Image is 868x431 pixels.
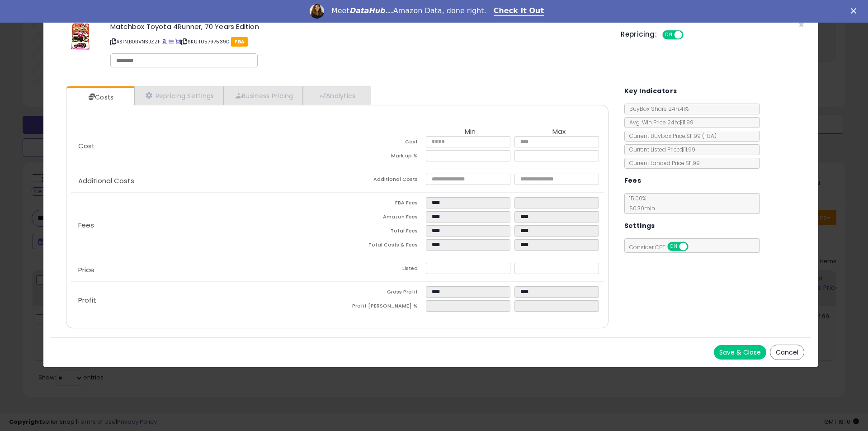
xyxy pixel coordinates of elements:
[71,177,337,185] p: Additional Costs
[110,34,607,49] p: ASIN: B0BVNSJZZF | SKU: 1057975390
[625,243,700,251] span: Consider CPT:
[231,37,248,47] span: FBA
[625,118,693,126] span: Avg. Win Price 24h: $11.99
[337,239,426,253] td: Total Costs & Fees
[169,38,174,45] a: All offer listings
[426,128,514,136] th: Min
[514,128,603,136] th: Max
[134,86,224,105] a: Repricing Settings
[770,345,804,360] button: Cancel
[331,6,486,15] div: Meet Amazon Data, done right.
[110,23,607,30] h3: Matchbox Toyota 4Runner, 70 Years Edition
[71,23,90,50] img: 515tPKs5x-L._SL60_.jpg
[303,86,370,105] a: Analytics
[702,132,717,140] span: ( FBA )
[310,4,324,19] img: Profile image for Georgie
[66,88,133,106] a: Costs
[494,6,544,16] a: Check It Out
[337,286,426,300] td: Gross Profit
[337,136,426,150] td: Cost
[668,243,679,251] span: ON
[625,159,700,167] span: Current Landed Price: $11.99
[686,132,717,140] span: $11.99
[71,142,337,150] p: Cost
[337,225,426,239] td: Total Fees
[625,132,717,140] span: Current Buybox Price:
[175,38,180,45] a: Your listing only
[337,211,426,225] td: Amazon Fees
[625,105,689,113] span: BuyBox Share 24h: 41%
[337,174,426,188] td: Additional Costs
[71,297,337,304] p: Profit
[224,86,303,105] a: Business Pricing
[349,6,393,15] i: DataHub...
[71,266,337,274] p: Price
[337,300,426,314] td: Profit [PERSON_NAME] %
[851,8,860,14] div: Close
[714,345,766,360] button: Save & Close
[687,243,701,251] span: OFF
[337,150,426,164] td: Mark up %
[337,197,426,211] td: FBA Fees
[625,146,695,153] span: Current Listed Price: $11.99
[162,38,167,45] a: BuyBox page
[625,204,655,212] span: $0.30 min
[71,222,337,229] p: Fees
[625,194,655,212] span: 15.00 %
[337,263,426,277] td: Listed
[624,175,642,186] h5: Fees
[624,220,655,232] h5: Settings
